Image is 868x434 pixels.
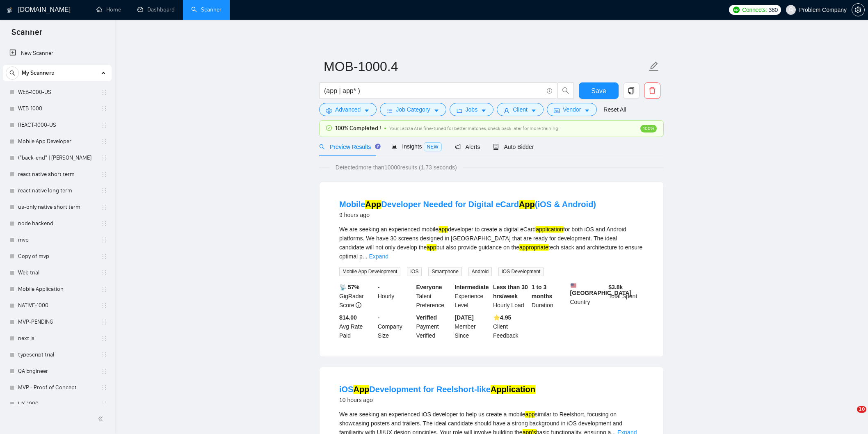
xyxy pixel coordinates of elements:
[396,105,430,114] span: Job Category
[424,142,442,151] span: NEW
[504,107,509,114] span: user
[101,105,107,112] span: holder
[536,226,563,233] mark: application
[491,283,530,310] div: Hourly Load
[491,313,530,340] div: Client Feedback
[339,210,596,220] div: 9 hours ago
[607,283,645,310] div: Total Spent
[563,105,581,114] span: Vendor
[788,7,794,13] span: user
[742,5,767,14] span: Connects:
[852,7,865,13] a: setting
[493,284,528,299] b: Less than 30 hrs/week
[335,105,361,114] span: Advanced
[493,144,534,150] span: Auto Bidder
[608,284,623,290] b: $ 3.8k
[18,379,96,396] a: MVP - Proof of Concept
[101,122,107,128] span: holder
[380,103,446,116] button: barsJob Categorycaret-down
[570,283,632,296] b: [GEOGRAPHIC_DATA]
[101,220,107,227] span: holder
[554,107,560,114] span: idcard
[324,86,543,96] input: Search Freelance Jobs...
[18,199,96,215] a: us-only native short term
[339,395,535,405] div: 10 hours ago
[330,163,463,172] span: Detected more than 10000 results (1.73 seconds)
[18,84,96,101] a: WEB-1000-US
[840,406,860,426] iframe: Intercom live chat
[6,66,19,80] button: search
[519,200,535,209] mark: App
[644,82,660,99] button: delete
[101,270,107,276] span: holder
[319,144,325,150] span: search
[857,406,866,413] span: 10
[558,87,573,94] span: search
[6,70,18,76] span: search
[416,314,437,321] b: Verified
[18,232,96,248] a: mvp
[18,248,96,265] a: Copy of mvp
[369,253,388,260] a: Expand
[376,283,415,310] div: Hourly
[101,302,107,309] span: holder
[457,107,462,114] span: folder
[339,225,644,261] div: We are seeking an experienced mobile developer to create a digital eCard for both iOS and Android...
[18,150,96,166] a: ("back-end" | [PERSON_NAME]
[365,200,381,209] mark: App
[326,107,332,114] span: setting
[428,267,461,276] span: Smartphone
[455,284,489,290] b: Intermediate
[319,103,377,116] button: settingAdvancedcaret-down
[378,314,380,321] b: -
[453,283,491,310] div: Experience Level
[18,183,96,199] a: react native long term
[101,89,107,96] span: holder
[98,415,106,423] span: double-left
[531,107,537,114] span: caret-down
[852,7,864,13] span: setting
[101,253,107,260] span: holder
[498,267,544,276] span: iOS Development
[644,87,660,94] span: delete
[591,86,606,96] span: Save
[18,330,96,347] a: next js
[557,82,574,99] button: search
[427,244,436,251] mark: app
[468,267,492,276] span: Android
[391,143,441,150] span: Insights
[623,82,640,99] button: copy
[415,283,453,310] div: Talent Preference
[493,144,499,150] span: robot
[547,88,552,94] span: info-circle
[364,107,370,114] span: caret-down
[101,401,107,407] span: holder
[101,319,107,325] span: holder
[101,384,107,391] span: holder
[101,204,107,210] span: holder
[481,107,487,114] span: caret-down
[335,124,381,133] span: 100% Completed !
[319,144,378,150] span: Preview Results
[339,267,400,276] span: Mobile App Development
[339,314,357,321] b: $14.00
[640,125,657,132] span: 100%
[363,253,368,260] span: ...
[339,200,596,209] a: MobileAppDeveloper Needed for Digital eCardApp(iOS & Android)
[584,107,590,114] span: caret-down
[18,396,96,412] a: UX-1000
[3,45,112,62] li: New Scanner
[18,347,96,363] a: typescript trial
[416,284,442,290] b: Everyone
[101,237,107,243] span: holder
[18,117,96,133] a: REACT-1000-US
[387,107,393,114] span: bars
[519,244,548,251] mark: appropriate
[338,283,376,310] div: GigRadar Score
[491,385,535,394] mark: Application
[9,45,105,62] a: New Scanner
[18,101,96,117] a: WEB-1000
[407,267,422,276] span: iOS
[22,65,54,81] span: My Scanners
[603,105,626,114] a: Reset All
